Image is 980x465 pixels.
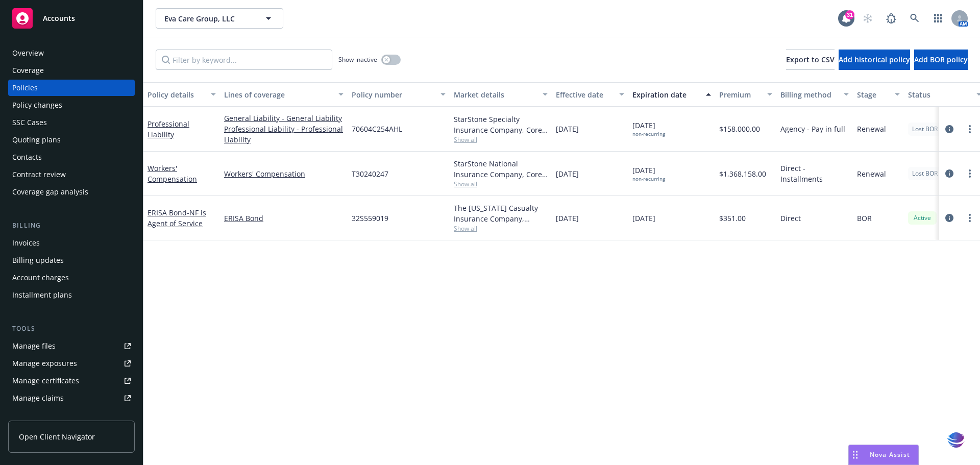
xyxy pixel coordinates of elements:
span: BOR [857,213,872,224]
span: Show all [454,180,548,188]
button: Nova Assist [848,445,919,465]
div: Stage [857,89,889,100]
button: Effective date [552,82,628,107]
div: Manage certificates [12,373,79,389]
a: Coverage [8,62,135,79]
span: [DATE] [556,213,579,224]
a: Professional Liability - Professional Liability [224,124,344,145]
div: The [US_STATE] Casualty Insurance Company, Liberty Mutual [454,203,548,224]
a: ERISA Bond [224,213,344,224]
div: Billing updates [12,252,64,268]
a: General Liability - General Liability [224,113,344,124]
a: Manage files [8,338,135,354]
span: Show all [454,224,548,233]
a: SSC Cases [8,114,135,131]
div: Invoices [12,235,40,251]
a: Report a Bug [881,8,901,29]
span: Eva Care Group, LLC [164,13,253,24]
div: Policy details [148,89,205,100]
span: Add BOR policy [914,55,968,64]
span: Add historical policy [839,55,910,64]
a: Quoting plans [8,132,135,148]
div: Account charges [12,270,69,286]
div: Tools [8,324,135,334]
div: Policy changes [12,97,62,113]
span: 70604C254AHL [352,124,402,134]
span: Active [912,213,933,223]
div: Overview [12,45,44,61]
a: more [964,212,976,224]
a: circleInformation [943,167,955,180]
div: Status [908,89,970,100]
div: Installment plans [12,287,72,303]
a: Professional Liability [148,119,189,139]
button: Premium [715,82,776,107]
a: Start snowing [857,8,878,29]
span: [DATE] [556,124,579,134]
button: Lines of coverage [220,82,348,107]
span: [DATE] [632,165,665,182]
div: Lines of coverage [224,89,332,100]
span: [DATE] [632,120,665,137]
span: Renewal [857,124,886,134]
span: Open Client Navigator [19,431,95,442]
span: Agency - Pay in full [780,124,845,134]
button: Billing method [776,82,853,107]
a: Billing updates [8,252,135,268]
div: Market details [454,89,536,100]
a: ERISA Bond [148,208,206,228]
a: Manage exposures [8,355,135,372]
span: Lost BOR [912,125,938,134]
a: Accounts [8,4,135,33]
span: Renewal [857,168,886,179]
img: svg+xml;base64,PHN2ZyB3aWR0aD0iMzQiIGhlaWdodD0iMzQiIHZpZXdCb3g9IjAgMCAzNCAzNCIgZmlsbD0ibm9uZSIgeG... [947,431,965,450]
div: Premium [719,89,761,100]
span: Show inactive [338,55,377,64]
button: Market details [450,82,552,107]
a: Manage claims [8,390,135,406]
span: $158,000.00 [719,124,760,134]
div: StarStone Specialty Insurance Company, Core Specialty [454,114,548,135]
a: Installment plans [8,287,135,303]
div: Manage BORs [12,407,60,424]
span: Accounts [43,14,75,22]
button: Policy details [143,82,220,107]
span: Export to CSV [786,55,835,64]
div: non-recurring [632,176,665,182]
a: circleInformation [943,212,955,224]
a: circleInformation [943,123,955,135]
a: Switch app [928,8,948,29]
div: Drag to move [849,445,862,464]
a: Workers' Compensation [224,168,344,179]
a: Account charges [8,270,135,286]
a: Manage BORs [8,407,135,424]
span: Show all [454,135,548,144]
div: StarStone National Insurance Company, Core Specialty, Amwins [454,158,548,180]
a: Search [904,8,925,29]
span: Nova Assist [870,450,910,459]
div: Coverage gap analysis [12,184,88,200]
a: Overview [8,45,135,61]
a: Contacts [8,149,135,165]
div: Billing [8,221,135,231]
a: Contract review [8,166,135,183]
span: Lost BOR [912,169,938,178]
a: Policies [8,80,135,96]
button: Stage [853,82,904,107]
div: Policy number [352,89,434,100]
a: Policy changes [8,97,135,113]
span: [DATE] [632,213,655,224]
div: Contract review [12,166,66,183]
a: Workers' Compensation [148,163,197,184]
button: Add historical policy [839,50,910,70]
div: Policies [12,80,38,96]
button: Eva Care Group, LLC [156,8,283,29]
div: Manage files [12,338,56,354]
div: Coverage [12,62,44,79]
a: more [964,167,976,180]
span: T30240247 [352,168,388,179]
a: Manage certificates [8,373,135,389]
a: Coverage gap analysis [8,184,135,200]
button: Expiration date [628,82,715,107]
